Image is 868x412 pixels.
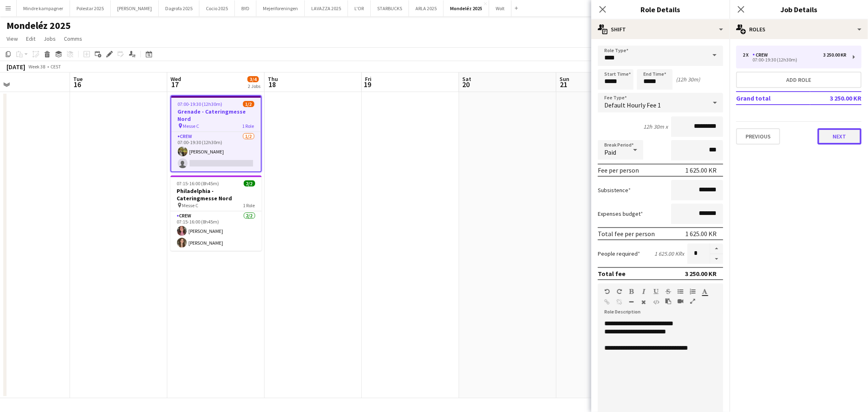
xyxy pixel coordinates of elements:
span: Wed [171,75,181,83]
label: Expenses budget [598,210,643,217]
div: 2 Jobs [248,83,260,89]
button: Unordered List [678,288,683,295]
span: Tue [73,75,83,83]
div: Crew [752,52,771,58]
button: Text Color [702,288,708,295]
div: Fee per person [598,166,639,174]
span: 1/2 [243,101,254,107]
div: 1 625.00 KR x [654,250,684,257]
span: 20 [461,80,471,89]
button: ARLA 2025 [409,0,444,16]
span: Paid [604,148,616,156]
span: Jobs [44,35,56,42]
button: Next [818,128,861,145]
span: Default Hourly Fee 1 [604,101,661,109]
div: 1 625.00 KR [685,230,717,238]
a: Comms [61,33,85,44]
a: View [3,33,21,44]
span: 3/4 [247,76,259,82]
label: People required [598,250,640,257]
app-job-card: 07:00-19:30 (12h30m)1/2Grenade - Cateringmesse Nord Messe C1 RoleCrew1/207:00-19:30 (12h30m)[PERS... [171,95,262,172]
button: Insert video [678,298,683,305]
label: Subsistence [598,186,631,194]
div: 3 250.00 KR [823,52,846,58]
div: 3 250.00 KR [685,270,717,278]
span: 18 [267,80,278,89]
div: Total fee per person [598,230,655,238]
span: Fri [365,75,372,83]
span: 1 Role [243,202,255,208]
div: (12h 30m) [676,76,700,83]
span: Comms [64,35,82,42]
span: Thu [268,75,278,83]
div: CEST [50,64,61,70]
div: 12h 30m x [643,123,668,130]
td: 3 250.00 KR [810,92,861,105]
button: Mejeriforeningen [256,0,305,16]
span: 21 [558,80,569,89]
h1: Mondeléz 2025 [7,20,71,32]
h3: Role Details [591,4,730,15]
button: Mondeléz 2025 [444,0,489,16]
button: Paste as plain text [665,298,671,305]
span: Edit [26,35,35,42]
app-card-role: Crew2/207:15-16:00 (8h45m)[PERSON_NAME][PERSON_NAME] [171,211,262,251]
h3: Grenade - Cateringmesse Nord [171,108,261,123]
a: Edit [23,33,39,44]
td: Grand total [736,92,810,105]
button: Polestar 2025 [70,0,111,16]
span: 16 [72,80,83,89]
div: 1 625.00 KR [685,166,717,174]
span: View [7,35,18,42]
button: Ordered List [690,288,695,295]
button: Underline [653,288,659,295]
div: 07:00-19:30 (12h30m) [743,58,846,62]
span: 07:00-19:30 (12h30m) [178,101,223,107]
button: Horizontal Line [629,299,634,305]
div: [DATE] [7,63,25,71]
button: Cocio 2025 [199,0,235,16]
button: Dagrofa 2025 [159,0,199,16]
button: Increase [710,243,723,254]
span: Messe C [182,202,199,208]
span: 2/2 [244,180,255,186]
app-card-role: Crew1/207:00-19:30 (12h30m)[PERSON_NAME] [171,132,261,171]
button: Clear Formatting [641,299,647,305]
button: Bold [629,288,634,295]
button: HTML Code [653,299,659,305]
button: STARBUCKS [371,0,409,16]
a: Jobs [40,33,59,44]
button: Italic [641,288,647,295]
button: Mindre kampagner [17,0,70,16]
h3: Philadelphia - Cateringmesse Nord [171,187,262,202]
span: Week 38 [27,64,47,70]
div: Total fee [598,270,625,278]
span: 19 [364,80,372,89]
button: Wolt [489,0,512,16]
button: Redo [617,288,622,295]
span: Sat [462,75,471,83]
span: Sun [560,75,569,83]
div: Shift [591,20,730,39]
button: Decrease [710,254,723,264]
span: 17 [169,80,181,89]
app-job-card: 07:15-16:00 (8h45m)2/2Philadelphia - Cateringmesse Nord Messe C1 RoleCrew2/207:15-16:00 (8h45m)[P... [171,175,262,251]
button: Previous [736,128,780,145]
button: BYD [235,0,256,16]
button: Undo [604,288,610,295]
button: [PERSON_NAME] [111,0,159,16]
button: LAVAZZA 2025 [305,0,348,16]
span: 07:15-16:00 (8h45m) [177,180,219,186]
span: 1 Role [243,123,254,129]
button: Strikethrough [665,288,671,295]
div: Roles [730,20,868,39]
button: Fullscreen [690,298,695,305]
button: Add role [736,72,861,88]
span: Messe C [183,123,199,129]
button: L'OR [348,0,371,16]
h3: Job Details [730,4,868,15]
div: 2 x [743,52,752,58]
